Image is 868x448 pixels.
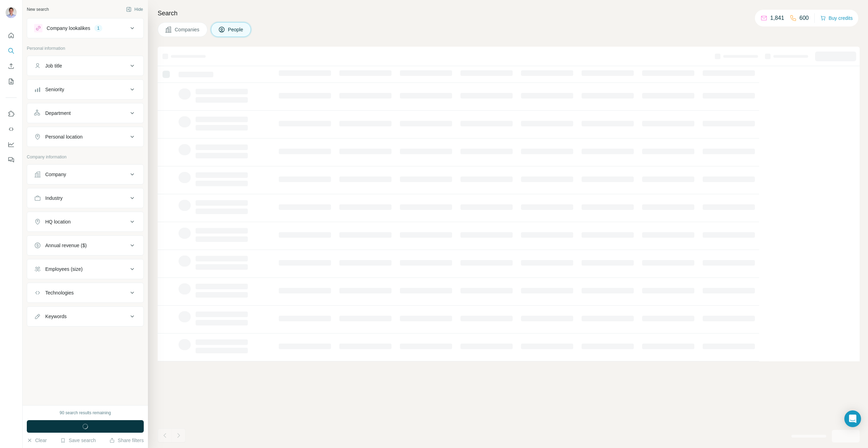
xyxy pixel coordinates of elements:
div: Open Intercom Messenger [844,410,861,427]
p: 600 [799,14,809,22]
div: Industry [45,195,63,202]
h4: Search [158,8,860,18]
button: Technologies [27,284,143,301]
button: Department [27,105,143,121]
div: Company [45,171,66,178]
div: Job title [45,62,62,69]
button: HQ location [27,213,143,230]
button: Quick start [6,29,17,42]
button: Hide [121,4,148,15]
div: New search [27,6,49,13]
button: Use Surfe API [6,123,17,135]
div: Company lookalikes [47,25,90,32]
button: Share filters [109,437,144,444]
button: Annual revenue ($) [27,237,143,254]
button: Dashboard [6,138,17,151]
div: Keywords [45,313,66,320]
button: Search [6,45,17,57]
button: Use Surfe on LinkedIn [6,108,17,120]
button: Employees (size) [27,261,143,277]
div: 1 [94,25,102,31]
img: Avatar [6,7,17,18]
div: Seniority [45,86,64,93]
button: Company [27,166,143,183]
div: Technologies [45,289,74,296]
span: People [228,26,244,33]
button: Clear [27,437,47,444]
div: Annual revenue ($) [45,242,87,249]
span: Companies [175,26,200,33]
button: Enrich CSV [6,60,17,72]
div: 90 search results remaining [60,410,111,416]
p: Company information [27,154,144,160]
div: Employees (size) [45,266,82,273]
button: Industry [27,190,143,206]
button: Seniority [27,81,143,98]
button: Save search [60,437,96,444]
button: Job title [27,57,143,74]
div: HQ location [45,218,71,225]
div: Personal location [45,133,82,140]
button: Personal location [27,128,143,145]
button: Keywords [27,308,143,325]
button: Company lookalikes1 [27,20,143,37]
button: Buy credits [820,13,853,23]
p: 1,841 [770,14,784,22]
button: Feedback [6,154,17,166]
button: My lists [6,75,17,88]
div: Department [45,110,71,117]
p: Personal information [27,45,144,52]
